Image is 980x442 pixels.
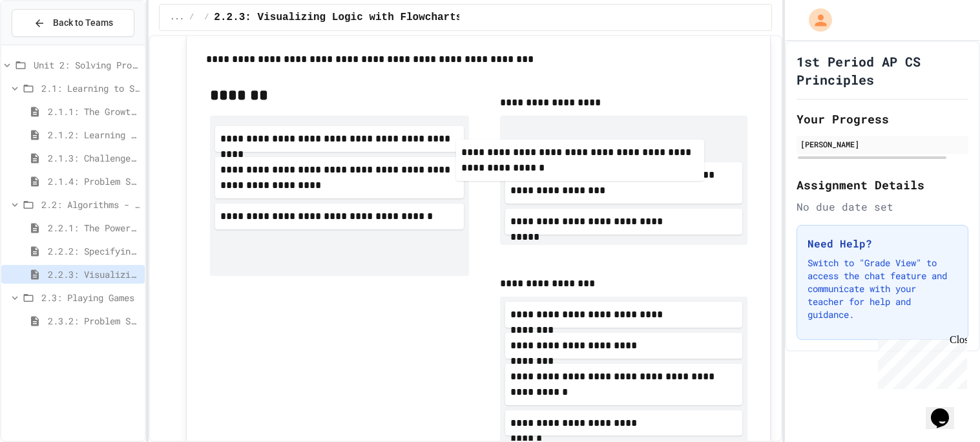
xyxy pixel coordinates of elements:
[48,268,140,281] span: 2.2.3: Visualizing Logic with Flowcharts
[797,199,968,215] div: No due date set
[5,5,89,82] div: Chat with us now!Close
[48,105,140,118] span: 2.1.1: The Growth Mindset
[53,16,113,30] span: Back to Teams
[797,52,968,89] h1: 1st Period AP CS Principles
[12,9,134,37] button: Back to Teams
[797,176,968,194] h2: Assignment Details
[795,5,835,35] div: My Account
[797,110,968,128] h2: Your Progress
[170,12,184,23] span: ...
[808,236,957,251] h3: Need Help?
[189,12,194,23] span: /
[808,257,957,321] p: Switch to "Grade View" to access the chat feature and communicate with your teacher for help and ...
[48,128,140,142] span: 2.1.2: Learning to Solve Hard Problems
[48,314,140,328] span: 2.3.2: Problem Solving Reflection
[48,221,140,235] span: 2.2.1: The Power of Algorithms
[41,291,140,304] span: 2.3: Playing Games
[48,174,140,188] span: 2.1.4: Problem Solving Practice
[214,10,462,25] span: 2.2.3: Visualizing Logic with Flowcharts
[41,81,140,95] span: 2.1: Learning to Solve Hard Problems
[41,198,140,211] span: 2.2: Algorithms - from Pseudocode to Flowcharts
[800,138,964,150] div: [PERSON_NAME]
[48,244,140,258] span: 2.2.2: Specifying Ideas with Pseudocode
[873,334,967,389] iframe: chat widget
[926,390,967,429] iframe: chat widget
[48,151,140,165] span: 2.1.3: Challenge Problem - The Bridge
[34,58,140,72] span: Unit 2: Solving Problems in Computer Science
[204,12,209,23] span: /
